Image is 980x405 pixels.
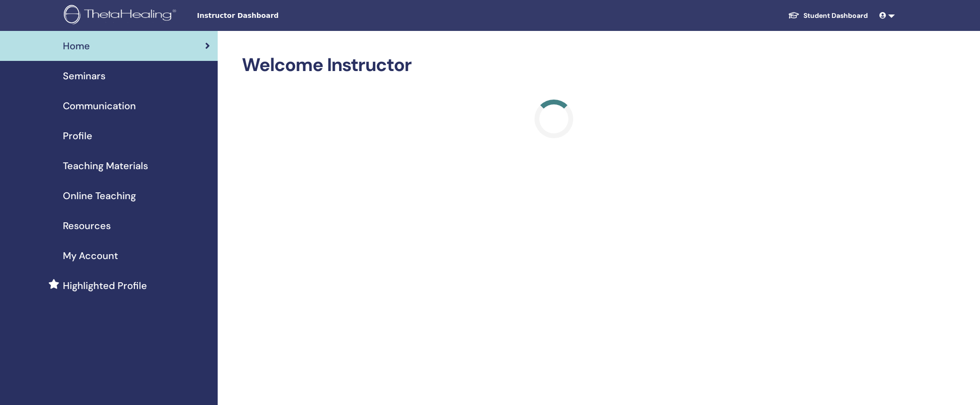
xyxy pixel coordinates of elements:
span: Profile [63,129,92,143]
span: Instructor Dashboard [197,11,342,21]
span: Communication [63,99,136,113]
h2: Welcome Instructor [242,54,866,76]
span: Highlighted Profile [63,278,147,293]
span: Online Teaching [63,188,136,203]
img: logo.png [64,5,179,27]
img: graduation-cap-white.svg [788,11,800,19]
span: My Account [63,248,118,263]
span: Resources [63,218,111,233]
span: Seminars [63,69,105,83]
span: Teaching Materials [63,159,148,173]
a: Student Dashboard [780,7,876,25]
span: Home [63,39,90,53]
